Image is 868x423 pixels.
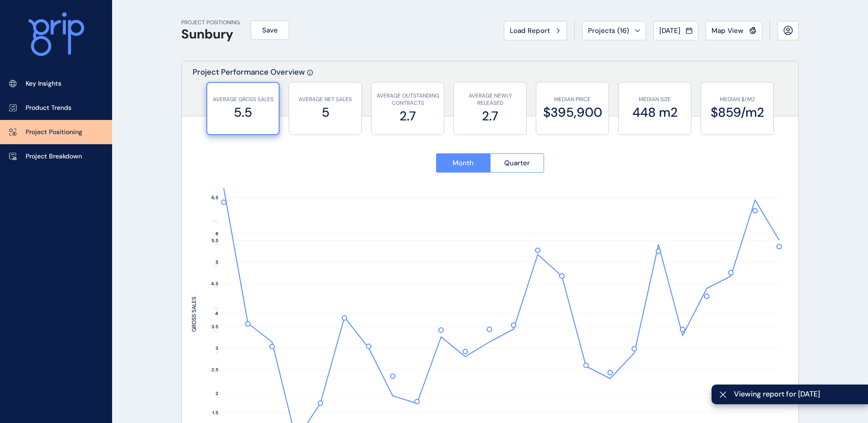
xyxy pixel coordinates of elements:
[294,96,357,103] p: AVERAGE NET SALES
[193,67,305,116] p: Project Performance Overview
[26,103,71,113] p: Product Trends
[659,26,680,35] span: [DATE]
[26,128,82,137] p: Project Positioning
[541,103,604,121] label: $395,900
[181,27,240,42] h1: Sunbury
[376,107,439,125] label: 2.7
[181,19,240,27] p: PROJECT POSITIONING
[262,26,278,35] span: Save
[734,389,861,399] span: Viewing report for [DATE]
[582,21,646,40] button: Projects (16)
[623,103,686,121] label: 448 m2
[706,103,769,121] label: $859/m2
[653,21,698,40] button: [DATE]
[294,103,357,121] label: 5
[26,152,82,161] p: Project Breakdown
[510,26,550,35] span: Load Report
[504,21,567,40] button: Load Report
[706,96,769,103] p: MEDIAN $/M2
[458,92,522,108] p: AVERAGE NEWLY RELEASED
[376,92,439,108] p: AVERAGE OUTSTANDING CONTRACTS
[706,21,762,40] button: Map View
[251,21,289,40] button: Save
[623,96,686,103] p: MEDIAN SIZE
[212,96,274,103] p: AVERAGE GROSS SALES
[212,103,274,121] label: 5.5
[712,26,744,35] span: Map View
[541,96,604,103] p: MEDIAN PRICE
[26,79,61,88] p: Key Insights
[458,107,522,125] label: 2.7
[588,26,629,35] span: Projects ( 16 )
